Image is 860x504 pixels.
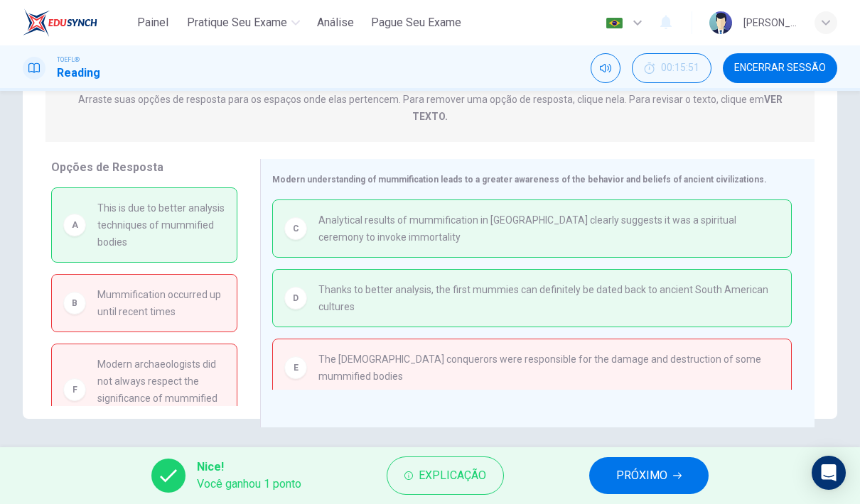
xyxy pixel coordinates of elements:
strong: VER TEXTO. [412,94,783,122]
span: Mummification occurred up until recent times [97,286,225,320]
button: Análise [311,10,360,35]
span: The [DEMOGRAPHIC_DATA] conquerors were responsible for the damage and destruction of some mummifi... [318,351,780,385]
div: E [284,356,307,379]
span: Opções de Resposta [51,160,163,174]
div: B [63,292,86,314]
span: Painel [137,14,168,31]
h1: Reading [57,65,100,82]
div: D [284,287,307,309]
span: PRÓXIMO [616,466,667,486]
span: Modern understanding of mummification leads to a greater awareness of the behavior and beliefs of... [272,175,767,185]
button: Encerrar Sessão [723,53,837,83]
span: Analytical results of mummification in [GEOGRAPHIC_DATA] clearly suggests it was a spiritual cere... [318,212,780,246]
div: A [63,214,86,236]
button: 00:15:51 [632,53,711,83]
button: PRÓXIMO [589,457,709,494]
img: pt [606,18,623,28]
button: Pague Seu Exame [365,10,467,35]
div: Esconder [632,53,711,83]
div: C [284,217,307,240]
div: [PERSON_NAME] [743,14,797,31]
span: Nice! [197,459,301,476]
span: Modern archaeologists did not always respect the significance of mummified bodies [97,356,225,424]
span: Você ganhou 1 ponto [197,476,301,493]
span: Análise [317,14,354,31]
span: TOEFL® [57,55,80,65]
span: Thanks to better analysis, the first mummies can definitely be dated back to ancient South Americ... [318,281,780,315]
span: 00:15:51 [661,62,699,74]
div: Open Intercom Messenger [812,456,846,490]
button: Explicação [387,456,504,495]
span: Explicação [419,466,486,486]
span: Pague Seu Exame [371,14,461,31]
a: EduSynch logo [23,9,130,37]
span: Encerrar Sessão [734,62,826,74]
span: This is due to better analysis techniques of mummified bodies [97,199,225,251]
button: Pratique seu exame [181,10,306,35]
span: Pratique seu exame [187,14,287,31]
button: Painel [130,10,176,35]
div: Silenciar [591,53,620,83]
div: F [63,378,86,401]
img: Profile picture [709,11,732,34]
p: Arraste suas opções de resposta para os espaços onde elas pertencem. Para remover uma opção de re... [78,94,783,122]
img: EduSynch logo [23,9,97,37]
